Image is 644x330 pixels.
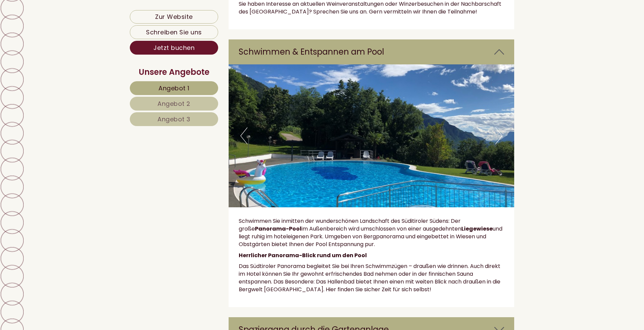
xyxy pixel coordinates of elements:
[221,176,266,189] button: Senden
[229,39,515,64] div: Schwimmen & Entspannen am Pool
[10,21,117,26] div: Hotel Tenz
[239,217,504,248] p: Schwimmen Sie inmitten der wunderschönen Landschaft des Süditiroler Südens: Der große im Außenber...
[240,127,247,144] button: Previous
[130,10,218,24] a: Zur Website
[116,5,150,16] div: Dienstag
[239,0,504,16] p: Sie haben Interesse an aktuellen Weinveranstaltungen oder Winzerbesuchen in der Nachbarschaft des...
[239,263,504,293] p: Das Südtiroler Panorama begleitet Sie bei Ihren Schwimmzügen – draußen wie drinnen. Auch direkt i...
[5,20,120,40] div: Guten Tag, wie können wir Ihnen helfen?
[157,99,191,108] span: Angebot 2
[130,25,218,39] a: Schreiben Sie uns
[130,66,218,78] div: Unsere Angebote
[255,225,301,233] strong: Panorama-Pool
[10,34,117,39] small: 19:22
[495,127,502,144] button: Next
[239,251,367,259] strong: Herrlicher Panorama-Blick rund um den Pool
[461,225,493,233] strong: Liegewiese
[157,115,191,123] span: Angebot 3
[130,41,218,55] a: Jetzt buchen
[158,84,189,92] span: Angebot 1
